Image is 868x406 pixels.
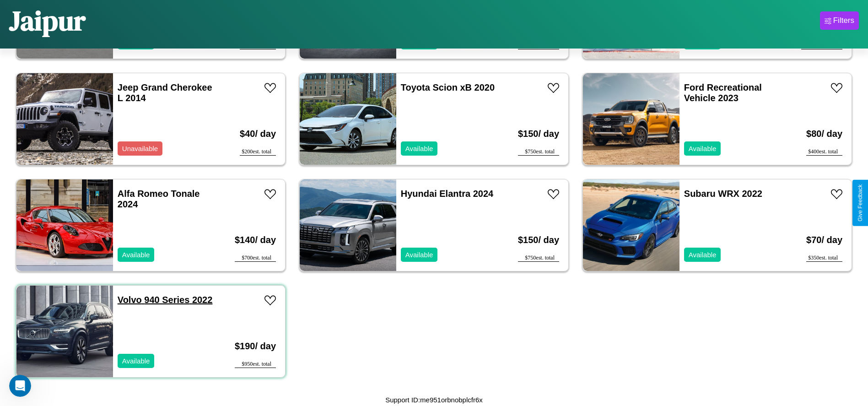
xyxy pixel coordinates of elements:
[235,226,276,254] h3: $ 140 / day
[806,119,842,148] h3: $ 80 / day
[122,249,150,261] p: Available
[689,249,717,261] p: Available
[240,119,276,148] h3: $ 40 / day
[122,355,150,367] p: Available
[401,189,493,199] a: Hyundai Elantra 2024
[235,332,276,361] h3: $ 190 / day
[122,142,158,155] p: Unavailable
[806,254,842,262] div: $ 350 est. total
[833,16,854,25] div: Filters
[385,394,483,406] p: Support ID: me951orbnobplcfr6x
[857,184,863,222] div: Give Feedback
[9,2,86,39] h1: Jaipur
[518,226,559,254] h3: $ 150 / day
[820,11,859,30] button: Filters
[405,142,433,155] p: Available
[401,82,495,92] a: Toyota Scion xB 2020
[518,148,559,156] div: $ 750 est. total
[405,249,433,261] p: Available
[118,295,213,305] a: Volvo 940 Series 2022
[9,375,31,397] iframe: Intercom live chat
[806,226,842,254] h3: $ 70 / day
[689,142,717,155] p: Available
[240,148,276,156] div: $ 200 est. total
[518,119,559,148] h3: $ 150 / day
[235,361,276,368] div: $ 950 est. total
[518,254,559,262] div: $ 750 est. total
[684,189,762,199] a: Subaru WRX 2022
[118,189,200,209] a: Alfa Romeo Tonale 2024
[684,82,762,103] a: Ford Recreational Vehicle 2023
[235,254,276,262] div: $ 700 est. total
[806,148,842,156] div: $ 400 est. total
[118,82,212,103] a: Jeep Grand Cherokee L 2014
